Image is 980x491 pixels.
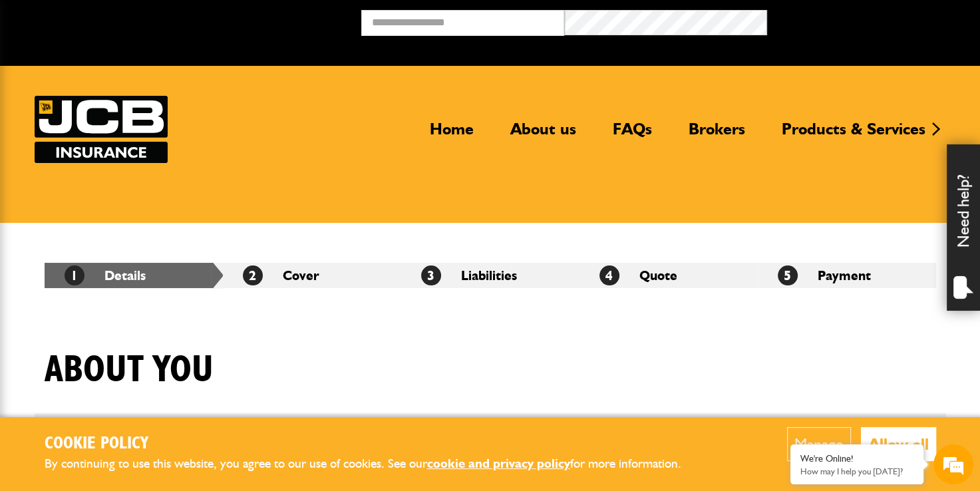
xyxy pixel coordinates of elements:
h1: About you [45,348,214,393]
li: Details [45,263,223,288]
a: JCB Insurance Services [35,96,168,163]
a: Products & Services [772,119,935,150]
li: Liabilities [401,263,579,288]
li: Payment [758,263,936,288]
img: JCB Insurance Services logo [35,96,168,163]
span: 3 [421,265,441,285]
span: 5 [778,265,798,285]
a: About us [500,119,586,150]
span: 2 [243,265,263,285]
a: cookie and privacy policy [427,456,570,471]
a: Brokers [679,119,755,150]
li: Quote [579,263,758,288]
span: 1 [65,265,84,285]
p: How may I help you today? [800,466,913,476]
div: Need help? [947,144,980,311]
button: Allow all [861,427,936,461]
a: Home [420,119,484,150]
h2: Cookie Policy [45,434,703,454]
span: 4 [599,265,619,285]
button: Broker Login [767,10,970,31]
div: We're Online! [800,453,913,464]
button: Manage [787,427,851,461]
li: Cover [223,263,401,288]
p: By continuing to use this website, you agree to our use of cookies. See our for more information. [45,454,703,474]
a: FAQs [603,119,662,150]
